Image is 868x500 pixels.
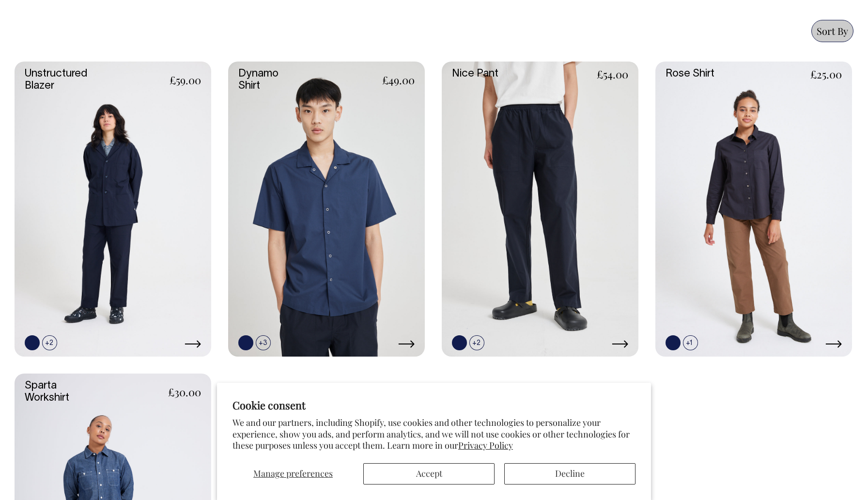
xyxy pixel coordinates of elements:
span: Sort By [817,24,848,37]
a: Privacy Policy [458,439,513,451]
span: +1 [683,335,698,350]
h2: Cookie consent [232,398,635,412]
p: We and our partners, including Shopify, use cookies and other technologies to personalize your ex... [232,417,635,451]
span: +3 [256,335,271,350]
span: +2 [469,335,484,350]
button: Decline [504,463,635,484]
span: Manage preferences [253,468,333,479]
span: +2 [42,335,57,350]
button: Accept [363,463,495,484]
button: Manage preferences [232,463,354,484]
